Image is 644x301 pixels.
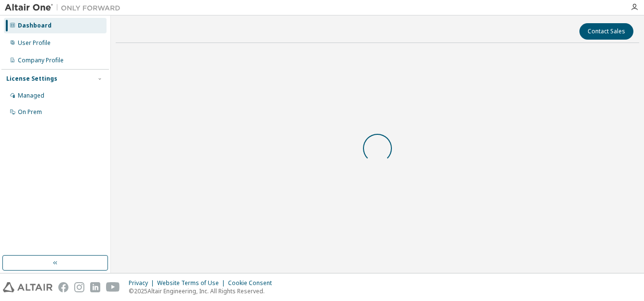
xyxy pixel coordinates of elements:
[18,22,52,29] div: Dashboard
[579,23,633,40] button: Contact Sales
[157,279,228,287] div: Website Terms of Use
[129,279,157,287] div: Privacy
[90,282,100,292] img: linkedin.svg
[74,282,84,292] img: instagram.svg
[106,282,120,292] img: youtube.svg
[129,287,278,295] p: © 2025 Altair Engineering, Inc. All Rights Reserved.
[58,282,68,292] img: facebook.svg
[18,108,42,116] div: On Prem
[18,39,51,47] div: User Profile
[228,279,278,287] div: Cookie Consent
[18,92,44,100] div: Managed
[3,282,53,292] img: altair_logo.svg
[6,75,57,83] div: License Settings
[5,3,125,13] img: Altair One
[18,57,64,64] div: Company Profile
